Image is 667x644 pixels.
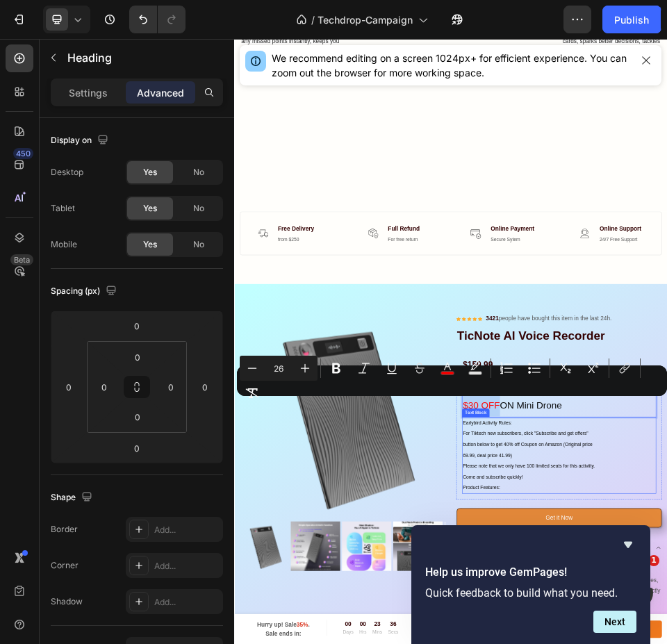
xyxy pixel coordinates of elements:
p: For free return [295,379,366,393]
span: No [193,238,204,251]
div: Corner [51,559,79,572]
div: Display on [51,131,111,150]
div: Border [51,523,78,536]
input: 0 [123,315,151,336]
span: No [193,202,204,215]
div: Help us improve GemPages! [425,536,636,633]
div: Spacing (px) [51,282,120,301]
strong: 3421 [484,532,509,544]
input: 0px [160,377,181,397]
input: 0px [94,377,115,397]
div: Shadow [51,595,83,608]
p: Free Delivery [83,356,163,373]
span: Yes [143,202,157,215]
input: 0px [124,347,151,368]
p: Settings [69,85,108,100]
div: Publish [614,13,649,27]
div: Add... [154,524,220,536]
div: We recommend editing on a screen 1024px+ for efficient experience. You can zoom out the browser f... [272,51,631,80]
p: Online Payment [493,356,586,373]
p: Secure Sytem [493,379,586,393]
div: Mobile [51,238,77,251]
h2: Help us improve GemPages! [425,564,636,581]
div: 450 [13,148,33,159]
button: Publish [602,6,661,33]
span: Techdrop-Campaign [318,13,413,27]
div: Add... [154,596,220,609]
input: 0 [58,377,79,397]
span: / [311,13,315,27]
p: Quick feedback to build what you need. [425,586,636,600]
span: No [193,166,204,179]
div: Editor contextual toolbar [237,365,667,396]
p: Heading [67,49,217,66]
input: 0 [195,377,215,397]
p: from $250 [83,379,163,393]
span: Yes [143,166,157,179]
span: Yes [143,238,157,251]
button: Next question [593,611,636,633]
div: Shape [51,488,95,507]
div: Beta [10,254,33,265]
input: 0px [124,406,151,427]
div: Add... [154,560,220,572]
div: Tablet [51,202,75,215]
p: Advanced [137,85,184,100]
p: Full Refund [295,356,366,373]
input: 0 [123,438,151,459]
button: Hide survey [620,536,636,553]
iframe: Design area [234,39,667,644]
div: Undo/Redo [129,6,186,33]
span: 1 [648,555,659,566]
div: Desktop [51,166,83,179]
